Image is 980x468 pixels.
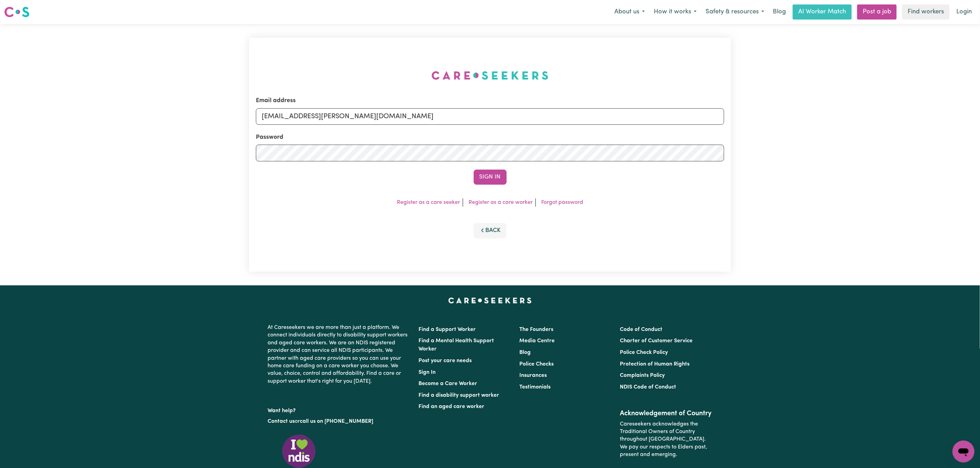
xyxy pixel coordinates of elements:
[610,5,649,19] button: About us
[519,373,547,378] a: Insurances
[469,200,533,205] a: Register as a care worker
[419,370,436,375] a: Sign In
[620,373,665,378] a: Complaints Policy
[769,4,790,20] a: Blog
[419,338,494,352] a: Find a Mental Health Support Worker
[793,4,852,20] a: AI Worker Match
[519,350,531,355] a: Blog
[620,409,712,418] h2: Acknowledgement of Country
[419,358,472,364] a: Post your care needs
[620,338,693,344] a: Charter of Customer Service
[857,4,897,20] a: Post a job
[620,350,668,355] a: Police Check Policy
[952,4,976,20] a: Login
[620,384,676,390] a: NDIS Code of Conduct
[902,4,949,20] a: Find workers
[620,361,689,367] a: Protection of Human Rights
[620,327,662,332] a: Code of Conduct
[419,327,476,332] a: Find a Support Worker
[300,419,374,424] a: call us on [PHONE_NUMBER]
[268,419,295,424] a: Contact us
[519,384,551,390] a: Testimonials
[419,404,485,409] a: Find an aged care worker
[519,327,553,332] a: The Founders
[268,404,411,415] p: Want help?
[541,200,583,205] a: Forgot password
[474,170,507,185] button: Sign In
[419,381,477,386] a: Become a Care Worker
[419,393,499,398] a: Find a disability support worker
[953,441,975,463] iframe: Button to launch messaging window, conversation in progress
[649,5,701,19] button: How it works
[268,415,411,428] p: or
[268,321,411,388] p: At Careseekers we are more than just a platform. We connect individuals directly to disability su...
[4,4,29,20] a: Careseekers logo
[4,6,29,18] img: Careseekers logo
[256,108,724,125] input: Email address
[256,96,296,105] label: Email address
[519,361,554,367] a: Police Checks
[701,5,769,19] button: Safety & resources
[519,338,555,344] a: Media Centre
[448,298,532,303] a: Careseekers home page
[474,223,507,238] button: Back
[397,200,460,205] a: Register as a care seeker
[256,133,283,142] label: Password
[620,418,712,461] p: Careseekers acknowledges the Traditional Owners of Country throughout [GEOGRAPHIC_DATA]. We pay o...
